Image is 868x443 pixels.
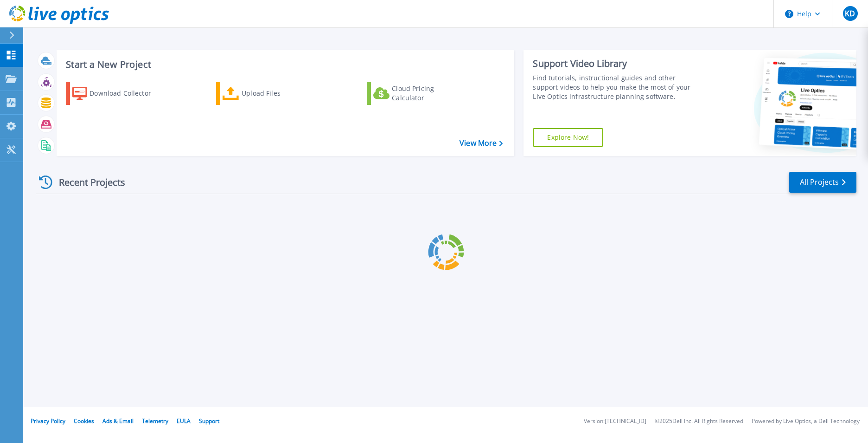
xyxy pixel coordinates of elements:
div: Cloud Pricing Calculator [392,84,466,103]
li: © 2025 Dell Inc. All Rights Reserved [655,418,743,424]
a: Telemetry [142,417,168,425]
div: Recent Projects [36,171,138,194]
div: Upload Files [242,84,316,103]
div: Download Collector [89,84,164,103]
a: Explore Now! [533,128,603,147]
li: Powered by Live Optics, a Dell Technology [752,418,860,424]
a: Privacy Policy [31,417,65,425]
a: All Projects [789,172,856,193]
li: Version: [TECHNICAL_ID] [584,418,646,424]
a: Support [199,417,219,425]
a: Download Collector [66,82,169,105]
a: Ads & Email [102,417,134,425]
a: Cookies [74,417,94,425]
a: Upload Files [216,82,319,105]
div: Find tutorials, instructional guides and other support videos to help you make the most of your L... [533,73,702,101]
a: EULA [177,417,191,425]
h3: Start a New Project [66,59,503,70]
a: View More [460,139,503,148]
a: Cloud Pricing Calculator [367,82,470,105]
span: KD [845,10,855,17]
div: Support Video Library [533,58,702,70]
